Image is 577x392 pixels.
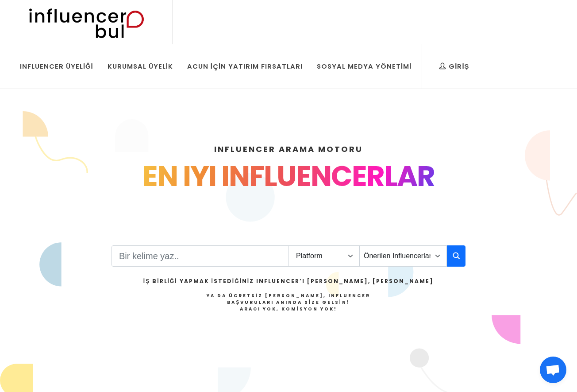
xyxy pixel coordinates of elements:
a: Açık sohbet [540,357,566,383]
div: Acun İçin Yatırım Fırsatları [187,62,303,71]
div: Kurumsal Üyelik [108,62,173,71]
a: Giriş [432,44,476,89]
a: Sosyal Medya Yönetimi [310,44,418,89]
input: Search [112,245,289,267]
a: Influencer Üyeliği [13,44,100,89]
h2: İş Birliği Yapmak İstediğiniz Influencer’ı [PERSON_NAME], [PERSON_NAME] [143,277,434,285]
a: Kurumsal Üyelik [101,44,180,89]
h4: INFLUENCER ARAMA MOTORU [42,143,535,155]
div: Influencer Üyeliği [20,62,93,71]
div: EN IYI INFLUENCERLAR [42,155,535,198]
div: Giriş [439,62,469,71]
div: Sosyal Medya Yönetimi [317,62,412,71]
h4: Ya da Ücretsiz [PERSON_NAME], Influencer Başvuruları Anında Size Gelsin! [143,292,434,312]
a: Acun İçin Yatırım Fırsatları [181,44,309,89]
strong: Aracı Yok, Komisyon Yok! [240,306,337,312]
